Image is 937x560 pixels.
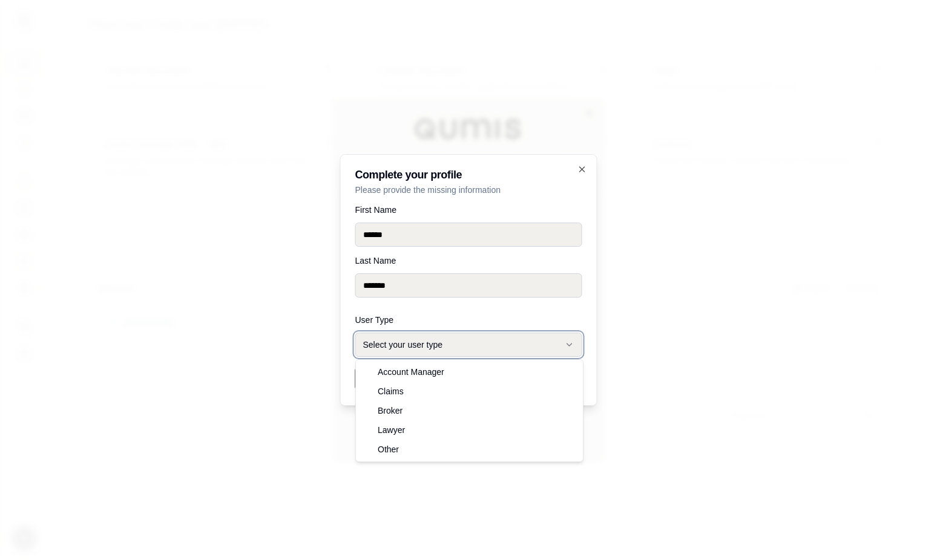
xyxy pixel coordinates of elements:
[378,366,444,378] span: Account Manager
[378,405,403,417] span: Broker
[378,385,404,397] span: Claims
[355,206,582,214] label: First Name
[355,316,582,324] label: User Type
[355,184,582,196] p: Please provide the missing information
[378,424,405,436] span: Lawyer
[355,169,582,180] h2: Complete your profile
[355,256,582,265] label: Last Name
[378,443,399,455] span: Other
